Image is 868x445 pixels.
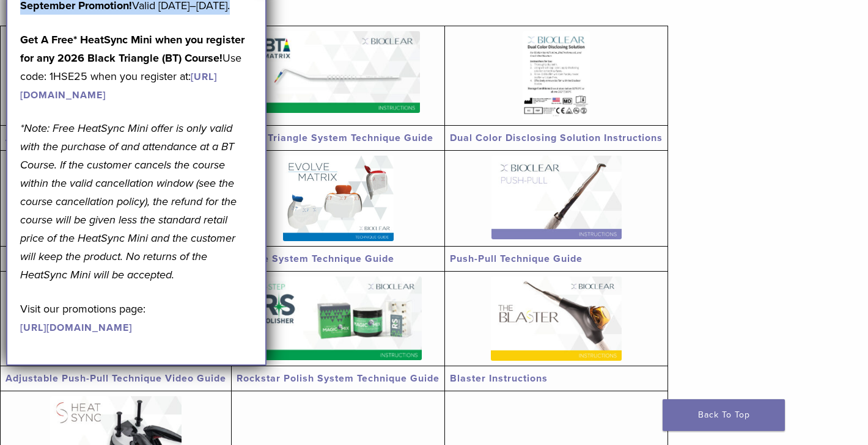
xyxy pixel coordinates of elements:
em: *Note: Free HeatSync Mini offer is only valid with the purchase of and attendance at a BT Course.... [20,121,237,281]
a: Back To Top [663,399,785,431]
strong: Get A Free* HeatSync Mini when you register for any 2026 Black Triangle (BT) Course! [20,33,245,65]
a: Adjustable Push-Pull Technique Video Guide [6,372,226,385]
a: [URL][DOMAIN_NAME] [20,71,217,101]
a: Blaster Instructions [450,372,548,385]
a: Dual Color Disclosing Solution Instructions [450,132,663,144]
a: Rockstar Polish System Technique Guide [237,372,440,385]
p: Use code: 1HSE25 when you register at: [20,31,252,104]
p: Visit our promotions page: [20,300,252,336]
a: Anterior System Technique Guide [6,132,172,144]
a: Posterior System Technique Guide [6,253,177,265]
a: [URL][DOMAIN_NAME] [20,322,132,334]
a: Black Triangle System Technique Guide [237,132,433,144]
a: Push-Pull Technique Guide [450,253,583,265]
a: Evolve System Technique Guide [237,253,394,265]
